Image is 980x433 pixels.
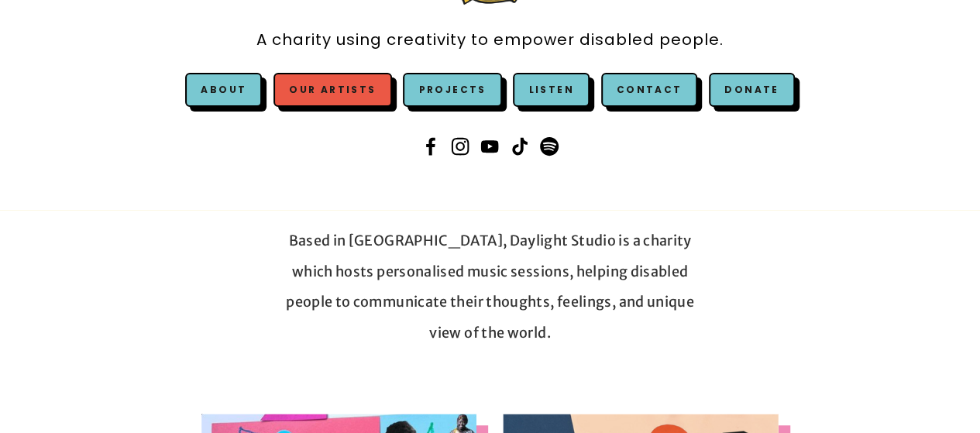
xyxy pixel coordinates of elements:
[277,225,703,348] p: Based in [GEOGRAPHIC_DATA], Daylight Studio is a charity which hosts personalised music sessions,...
[403,73,501,107] a: Projects
[709,73,794,107] a: Donate
[256,22,724,57] a: A charity using creativity to empower disabled people.
[201,83,246,96] a: About
[601,73,698,107] a: Contact
[528,83,573,96] a: Listen
[273,73,391,107] a: Our Artists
